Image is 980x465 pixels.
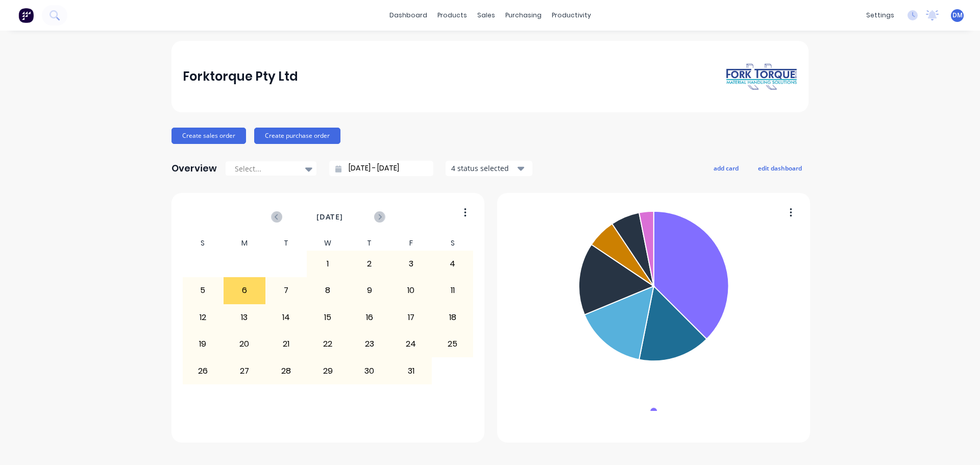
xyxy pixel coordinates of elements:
div: sales [472,8,500,23]
button: 4 status selected [446,161,532,176]
div: T [349,236,390,251]
div: S [432,236,474,251]
div: 8 [307,278,348,303]
a: dashboard [384,8,432,23]
div: 17 [390,305,431,330]
div: 4 status selected [451,163,516,174]
div: 9 [349,278,390,303]
div: 12 [183,305,224,330]
div: products [432,8,472,23]
div: 28 [266,358,307,383]
div: 14 [266,305,307,330]
div: W [307,236,349,251]
div: 18 [432,305,473,330]
div: Overview [171,158,217,179]
div: 16 [349,305,390,330]
div: S [182,236,224,251]
div: 19 [183,331,224,357]
button: add card [707,161,745,175]
div: 24 [390,331,431,357]
div: 22 [307,331,348,357]
div: 1 [307,251,348,277]
span: [DATE] [316,211,343,223]
div: 21 [266,331,307,357]
div: productivity [547,8,596,23]
div: settings [861,8,899,23]
div: 7 [266,278,307,303]
div: 31 [390,358,431,383]
div: M [224,236,265,251]
div: 3 [390,251,431,277]
div: 26 [183,358,224,383]
div: 10 [390,278,431,303]
div: purchasing [500,8,547,23]
div: 29 [307,358,348,383]
div: 15 [307,305,348,330]
div: 20 [224,331,265,357]
div: 13 [224,305,265,330]
span: DM [952,11,963,20]
div: F [390,236,432,251]
button: Create purchase order [254,128,340,144]
div: 27 [224,358,265,383]
div: 2 [349,251,390,277]
div: T [265,236,307,251]
button: edit dashboard [751,161,808,175]
div: 25 [432,331,473,357]
div: 30 [349,358,390,383]
div: 6 [224,278,265,303]
button: Create sales order [171,128,246,144]
div: 11 [432,278,473,303]
div: 5 [183,278,224,303]
img: Factory [18,8,34,23]
div: 4 [432,251,473,277]
img: Forktorque Pty Ltd [726,63,797,91]
div: Forktorque Pty Ltd [183,66,298,87]
div: 23 [349,331,390,357]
